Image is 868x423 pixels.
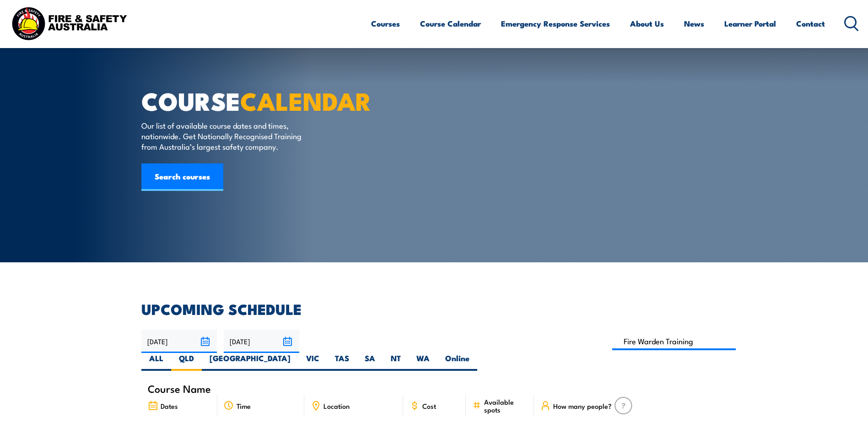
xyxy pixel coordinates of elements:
span: Location [323,402,350,410]
p: Our list of available course dates and times, nationwide. Get Nationally Recognised Training from... [141,120,308,152]
label: Online [437,353,477,371]
label: ALL [141,353,171,371]
span: Time [237,402,251,410]
a: About Us [630,11,664,36]
a: Emergency Response Services [501,11,610,36]
h2: UPCOMING SCHEDULE [141,302,727,315]
a: Contact [796,11,825,36]
label: VIC [298,353,327,371]
a: News [684,11,704,36]
label: WA [409,353,437,371]
a: Course Calendar [420,11,481,36]
label: QLD [171,353,202,371]
h1: COURSE [141,90,367,111]
input: From date [141,330,217,353]
span: Available spots [484,398,528,413]
a: Courses [371,11,400,36]
label: TAS [327,353,357,371]
input: Search Course [612,332,736,350]
span: How many people? [553,402,612,410]
label: NT [383,353,409,371]
a: Search courses [141,163,223,191]
span: Course Name [148,385,211,392]
span: Cost [422,402,436,410]
label: [GEOGRAPHIC_DATA] [202,353,298,371]
label: SA [357,353,383,371]
input: To date [224,330,299,353]
strong: CALENDAR [240,81,372,119]
span: Dates [161,402,178,410]
a: Learner Portal [724,11,776,36]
